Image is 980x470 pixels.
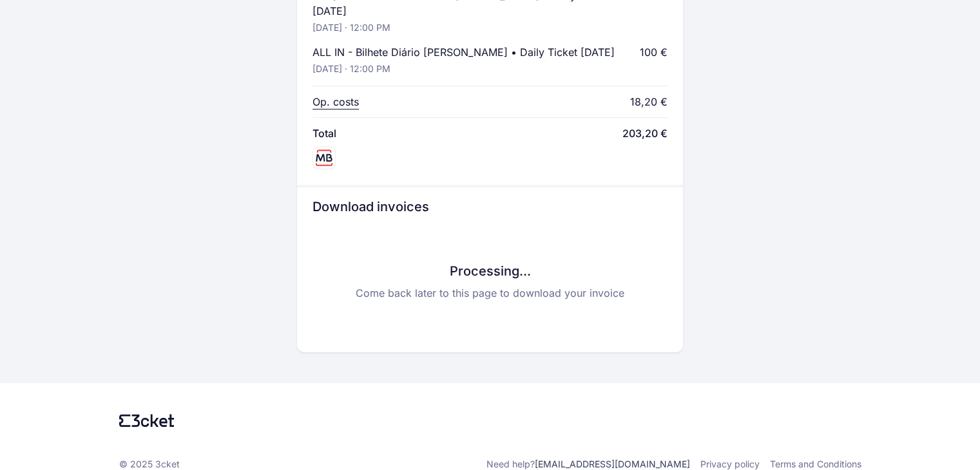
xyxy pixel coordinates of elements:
div: 100 € [640,44,668,60]
p: Come back later to this page to download your invoice [312,285,668,301]
p: Op. costs [312,94,359,109]
p: [DATE] · 12:00 PM [312,62,390,75]
p: [DATE] · 12:00 PM [312,21,390,34]
span: 203,20 € [622,126,668,141]
p: ALL IN - Bilhete Diário [PERSON_NAME] • Daily Ticket [DATE] [312,44,615,60]
span: Total [312,126,336,141]
h3: Processing... [312,262,668,280]
h3: Download invoices [312,198,668,216]
div: 18,20 € [630,94,668,109]
a: [EMAIL_ADDRESS][DOMAIN_NAME] [535,458,690,469]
